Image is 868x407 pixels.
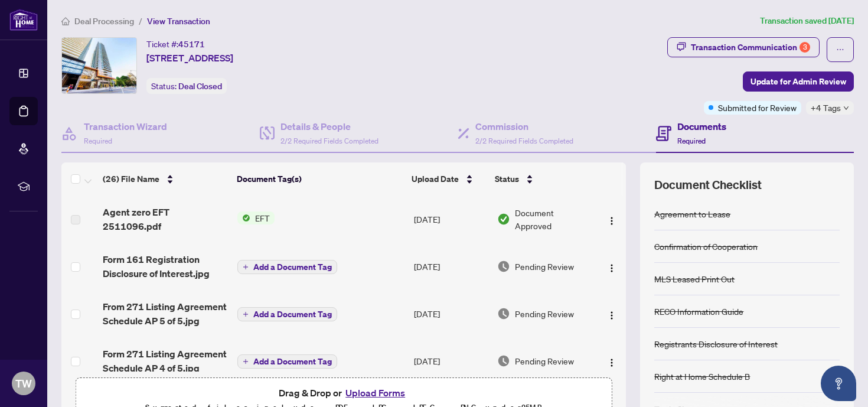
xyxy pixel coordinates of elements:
h4: Details & People [280,119,378,134]
span: Deal Processing [74,16,134,27]
span: 2/2 Required Fields Completed [475,136,573,145]
img: Logo [607,216,616,226]
span: Drag & Drop or [279,385,409,401]
img: Document Status [497,213,510,226]
span: down [843,105,849,111]
td: [DATE] [409,243,492,290]
button: Transaction Communication3 [667,37,820,57]
span: Required [677,136,706,145]
article: Transaction saved [DATE] [760,14,854,28]
span: Status [495,172,519,185]
span: Required [84,136,112,145]
button: Update for Admin Review [743,71,854,92]
button: Logo [602,351,621,370]
div: Registrants Disclosure of Interest [654,337,778,350]
th: (26) File Name [98,162,232,196]
span: 2/2 Required Fields Completed [280,136,378,145]
button: Add a Document Tag [237,354,337,369]
div: Right at Home Schedule B [654,370,750,383]
button: Add a Document Tag [237,260,337,274]
div: 3 [800,42,810,53]
button: Logo [602,210,621,229]
div: MLS Leased Print Out [654,272,735,285]
button: Upload Forms [342,385,409,401]
span: Document Approved [515,206,592,232]
li: / [139,14,142,28]
h4: Documents [677,119,726,134]
button: Open asap [821,366,856,401]
td: [DATE] [409,196,492,243]
img: Logo [607,358,616,367]
img: Status Icon [237,211,250,224]
button: Add a Document Tag [237,307,337,322]
button: Status IconEFT [237,211,275,224]
span: Add a Document Tag [253,310,332,318]
span: [STREET_ADDRESS] [146,51,233,65]
h4: Commission [475,119,573,134]
th: Document Tag(s) [232,162,407,196]
span: home [61,17,70,25]
img: Logo [607,311,616,320]
span: ellipsis [836,45,844,54]
img: logo [9,9,38,31]
img: Logo [607,263,616,273]
h4: Transaction Wizard [84,119,167,134]
span: EFT [250,211,275,224]
button: Add a Document Tag [237,354,337,369]
div: RECO Information Guide [654,305,743,318]
td: [DATE] [409,337,492,385]
th: Upload Date [407,162,490,196]
span: Form 271 Listing Agreement Schedule AP 4 of 5.jpg [103,347,228,375]
th: Status [490,162,593,196]
div: Ticket #: [146,37,205,51]
div: Status: [146,78,227,94]
span: plus [243,264,249,270]
span: Pending Review [515,260,574,273]
span: +4 Tags [811,101,841,115]
span: View Transaction [147,16,210,27]
button: Add a Document Tag [237,307,337,321]
span: Form 161 Registration Disclosure of Interest.jpg [103,252,228,281]
button: Logo [602,304,621,323]
span: Update for Admin Review [750,72,846,91]
span: Add a Document Tag [253,263,332,271]
img: Document Status [497,354,510,367]
span: 45171 [178,39,205,50]
span: From 271 Listing Agreement Schedule AP 5 of 5.jpg [103,299,228,328]
span: Pending Review [515,354,574,367]
div: Confirmation of Cooperation [654,240,758,253]
span: Document Checklist [654,177,762,193]
span: Add a Document Tag [253,357,332,366]
button: Logo [602,257,621,276]
span: plus [243,359,249,364]
span: Deal Closed [178,81,222,92]
span: Submitted for Review [718,101,797,114]
td: [DATE] [409,290,492,337]
img: Document Status [497,260,510,273]
div: Agreement to Lease [654,207,730,220]
img: Document Status [497,307,510,320]
span: Agent zero EFT 2511096.pdf [103,205,228,233]
img: IMG-C12284760_1.jpg [62,38,136,93]
span: plus [243,311,249,317]
span: (26) File Name [103,172,159,185]
span: Pending Review [515,307,574,320]
span: Upload Date [412,172,459,185]
div: Transaction Communication [691,38,810,57]
span: TW [15,375,32,392]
